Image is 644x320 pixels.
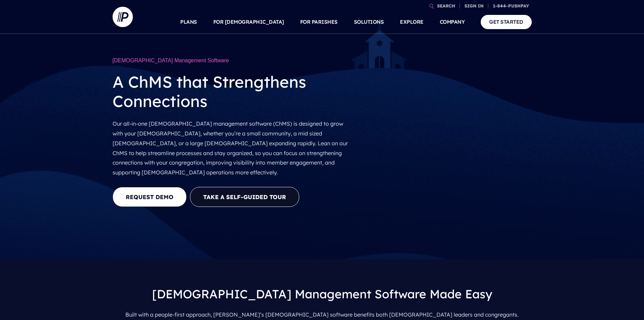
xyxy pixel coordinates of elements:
h1: [DEMOGRAPHIC_DATA] Management Software [113,54,353,67]
a: COMPANY [440,10,465,34]
button: Take a Self-guided Tour [190,187,299,207]
a: REQUEST DEMO [113,187,187,207]
h3: [DEMOGRAPHIC_DATA] Management Software Made Easy [118,281,526,307]
p: Our all-in-one [DEMOGRAPHIC_DATA] management software (ChMS) is designed to grow with your [DEMOG... [113,116,353,180]
a: FOR [DEMOGRAPHIC_DATA] [213,10,284,34]
h2: A ChMS that Strengthens Connections [113,67,353,116]
a: PLANS [180,10,197,34]
a: SOLUTIONS [354,10,384,34]
a: GET STARTED [481,15,532,29]
a: EXPLORE [400,10,424,34]
a: FOR PARISHES [300,10,338,34]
